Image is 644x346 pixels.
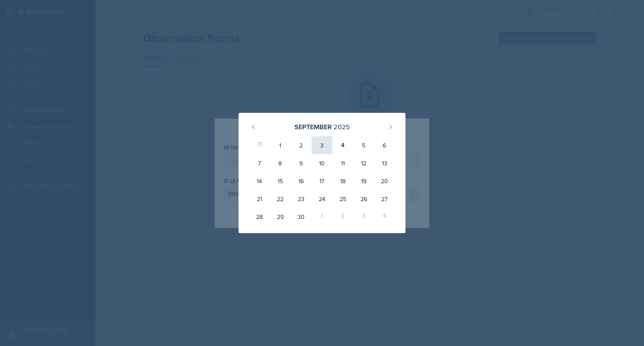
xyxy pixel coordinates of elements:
div: 28 [249,208,270,226]
div: 11 [332,154,353,172]
div: 3 [353,208,374,226]
div: 23 [291,190,312,208]
div: 24 [312,190,332,208]
div: 19 [353,172,374,190]
div: 2 [332,208,353,226]
div: 2 [291,136,312,154]
div: September [294,122,332,132]
div: 3 [312,136,332,154]
div: 25 [332,190,353,208]
div: 5 [353,136,374,154]
div: 20 [374,172,395,190]
div: 7 [249,154,270,172]
div: 26 [353,190,374,208]
div: 14 [249,172,270,190]
div: 17 [312,172,332,190]
div: 16 [291,172,312,190]
div: 27 [374,190,395,208]
div: 6 [374,136,395,154]
div: 1 [270,136,291,154]
div: 31 [249,136,270,154]
div: 9 [291,154,312,172]
div: 10 [312,154,332,172]
div: 4 [332,136,353,154]
div: 22 [270,190,291,208]
div: 15 [270,172,291,190]
div: 1 [312,208,332,226]
div: 18 [332,172,353,190]
div: 4 [374,208,395,226]
div: 29 [270,208,291,226]
div: 2025 [334,122,350,132]
div: 12 [353,154,374,172]
div: 21 [249,190,270,208]
div: 13 [374,154,395,172]
div: 8 [270,154,291,172]
div: 30 [291,208,312,226]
